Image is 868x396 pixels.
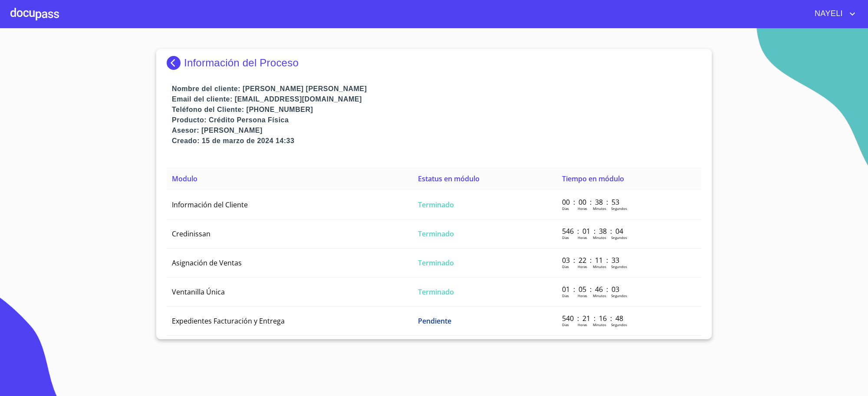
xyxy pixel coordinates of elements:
[562,293,569,298] p: Dias
[418,316,451,326] span: Pendiente
[172,115,701,125] p: Producto: Crédito Persona Física
[418,229,454,239] span: Terminado
[172,200,248,209] span: Información del Cliente
[562,206,569,211] p: Dias
[562,174,624,183] span: Tiempo en módulo
[578,264,587,269] p: Horas
[562,285,621,294] p: 01 : 05 : 46 : 03
[611,293,627,298] p: Segundos
[578,235,587,240] p: Horas
[172,94,701,105] p: Email del cliente: [EMAIL_ADDRESS][DOMAIN_NAME]
[578,206,587,211] p: Horas
[808,7,847,21] span: NAYELI
[172,316,285,326] span: Expedientes Facturación y Entrega
[172,258,242,268] span: Asignación de Ventas
[172,136,701,146] p: Creado: 15 de marzo de 2024 14:33
[418,287,454,297] span: Terminado
[611,235,627,240] p: Segundos
[562,235,569,240] p: Dias
[562,314,621,323] p: 540 : 21 : 16 : 48
[808,7,858,21] button: account of current user
[167,56,184,70] img: Docupass spot blue
[167,56,701,70] div: Información del Proceso
[578,322,587,327] p: Horas
[562,255,621,265] p: 03 : 22 : 11 : 33
[593,264,606,269] p: Minutos
[562,226,621,236] p: 546 : 01 : 38 : 04
[418,174,480,183] span: Estatus en módulo
[172,229,210,239] span: Credinissan
[593,322,606,327] p: Minutos
[172,125,701,136] p: Asesor: [PERSON_NAME]
[172,287,225,297] span: Ventanilla Única
[418,200,454,209] span: Terminado
[611,206,627,211] p: Segundos
[172,84,701,94] p: Nombre del cliente: [PERSON_NAME] [PERSON_NAME]
[184,57,299,69] p: Información del Proceso
[593,235,606,240] p: Minutos
[418,258,454,268] span: Terminado
[611,322,627,327] p: Segundos
[593,206,606,211] p: Minutos
[611,264,627,269] p: Segundos
[593,293,606,298] p: Minutos
[562,264,569,269] p: Dias
[578,293,587,298] p: Horas
[562,197,621,207] p: 00 : 00 : 38 : 53
[172,174,197,183] span: Modulo
[172,105,701,115] p: Teléfono del Cliente: [PHONE_NUMBER]
[562,322,569,327] p: Dias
